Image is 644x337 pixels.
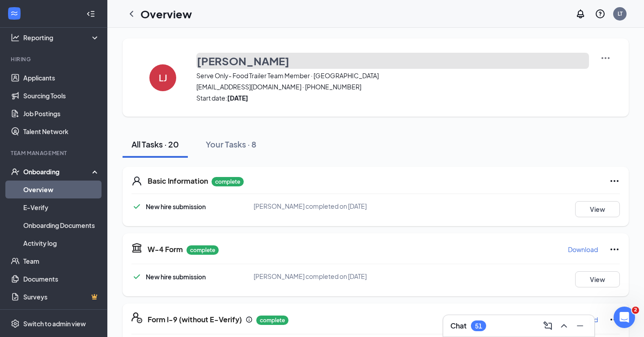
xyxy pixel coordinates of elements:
[11,319,20,328] svg: Settings
[227,94,248,102] strong: [DATE]
[11,149,98,157] div: Team Management
[23,319,86,328] div: Switch to admin view
[206,139,256,150] div: Your Tasks · 8
[575,271,620,287] button: View
[568,312,598,327] button: Download
[23,33,100,42] div: Reporting
[146,202,206,211] span: New hire submission
[575,320,585,331] svg: Minimize
[196,71,589,80] span: Serve Only- Food Trailer Team Member · [GEOGRAPHIC_DATA]
[131,242,142,253] svg: TaxGovernmentIcon
[575,201,620,217] button: View
[632,307,639,314] span: 2
[159,75,167,81] h4: LJ
[254,272,367,280] span: [PERSON_NAME] completed on [DATE]
[131,271,142,282] svg: Checkmark
[256,316,288,325] p: complete
[609,176,620,186] svg: Ellipses
[131,201,142,212] svg: Checkmark
[23,198,100,216] a: E-Verify
[131,312,142,323] svg: FormI9EVerifyIcon
[575,8,586,19] svg: Notifications
[86,9,95,18] svg: Collapse
[23,270,100,288] a: Documents
[148,244,183,254] h5: W-4 Form
[246,316,253,323] svg: Info
[196,53,589,69] button: [PERSON_NAME]
[197,53,289,68] h3: [PERSON_NAME]
[11,33,20,42] svg: Analysis
[131,176,142,186] svg: User
[196,93,589,102] span: Start date:
[573,319,587,333] button: Minimize
[450,321,466,331] h3: Chat
[10,9,19,18] svg: WorkstreamLogo
[23,87,100,105] a: Sourcing Tools
[559,320,569,331] svg: ChevronUp
[541,319,555,333] button: ComposeMessage
[126,8,137,19] svg: ChevronLeft
[23,181,100,198] a: Overview
[23,122,100,140] a: Talent Network
[568,245,598,254] p: Download
[140,6,192,21] h1: Overview
[542,320,553,331] svg: ComposeMessage
[146,273,206,281] span: New hire submission
[557,319,571,333] button: ChevronUp
[475,322,482,330] div: 51
[618,10,623,17] div: LT
[23,252,100,270] a: Team
[609,314,620,325] svg: Ellipses
[609,244,620,255] svg: Ellipses
[196,82,589,91] span: [EMAIL_ADDRESS][DOMAIN_NAME] · [PHONE_NUMBER]
[23,234,100,252] a: Activity log
[600,53,611,63] img: More Actions
[568,242,598,257] button: Download
[254,202,367,210] span: [PERSON_NAME] completed on [DATE]
[131,139,179,150] div: All Tasks · 20
[11,167,20,176] svg: UserCheck
[595,8,606,19] svg: QuestionInfo
[186,245,219,255] p: complete
[23,288,100,306] a: SurveysCrown
[140,53,185,102] button: LJ
[212,177,244,186] p: complete
[614,307,635,328] iframe: Intercom live chat
[11,55,98,63] div: Hiring
[23,167,92,176] div: Onboarding
[148,315,242,324] h5: Form I-9 (without E-Verify)
[23,216,100,234] a: Onboarding Documents
[23,105,100,122] a: Job Postings
[148,176,208,186] h5: Basic Information
[23,69,100,87] a: Applicants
